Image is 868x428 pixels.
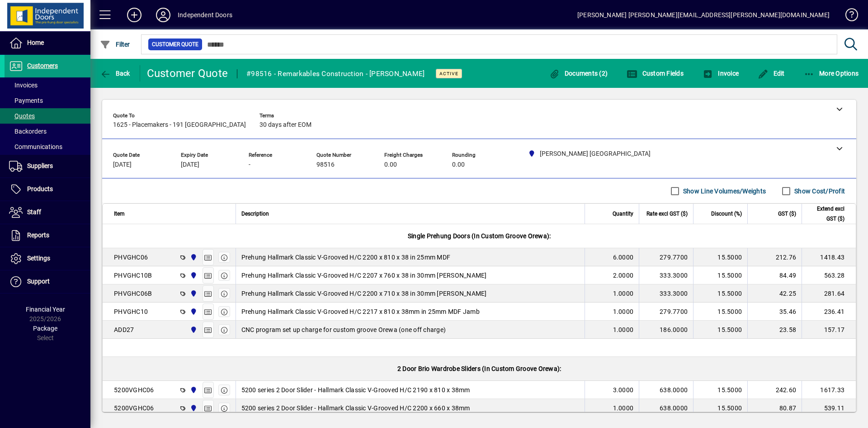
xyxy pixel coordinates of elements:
span: 1.0000 [613,404,634,413]
div: 638.0000 [645,385,688,394]
app-page-header-button: Back [90,65,140,82]
td: 80.87 [747,399,802,417]
span: Custom Fields [627,70,684,77]
td: 15.5000 [693,266,747,284]
span: Payments [9,97,43,104]
span: Active [439,71,458,77]
span: Documents (2) [549,70,608,77]
button: More Options [802,65,861,82]
td: 242.60 [747,381,802,399]
a: Home [5,32,90,54]
div: 333.3000 [645,271,688,280]
button: Add [120,7,149,23]
span: CNC program set up charge for custom groove Orewa (one off charge) [241,325,446,334]
td: 236.41 [802,303,856,321]
td: 563.28 [802,266,856,284]
span: 0.00 [384,161,397,168]
a: Settings [5,247,90,270]
span: Reports [27,231,49,239]
div: [PERSON_NAME] [PERSON_NAME][EMAIL_ADDRESS][PERSON_NAME][DOMAIN_NAME] [577,8,830,22]
button: Documents (2) [547,65,610,82]
td: 1617.33 [802,381,856,399]
span: Quantity [613,209,633,219]
a: Products [5,178,90,201]
span: Cromwell Central Otago [188,252,198,262]
span: [DATE] [113,161,132,168]
div: 5200VGHC06 [114,385,154,394]
span: Prehung Hallmark Classic V-Grooved H/C 2200 x 810 x 38 in 25mm MDF [241,253,451,262]
span: Cromwell Central Otago [188,385,198,395]
div: 279.7700 [645,307,688,316]
span: Communications [9,143,62,150]
span: 1.0000 [613,289,634,298]
span: Invoices [9,82,38,89]
span: More Options [804,70,859,77]
div: 333.3000 [645,289,688,298]
button: Custom Fields [624,65,686,82]
span: 1.0000 [613,307,634,316]
a: Communications [5,139,90,154]
span: Backorders [9,128,47,135]
span: Back [100,70,130,77]
span: Prehung Hallmark Classic V-Grooved H/C 2207 x 760 x 38 in 30mm [PERSON_NAME] [241,271,487,280]
a: Reports [5,224,90,247]
span: 30 days after EOM [259,121,311,129]
button: Back [98,65,132,82]
span: Item [114,209,125,219]
label: Show Line Volumes/Weights [681,187,766,196]
span: Edit [758,70,785,77]
td: 84.49 [747,266,802,284]
td: 15.5000 [693,248,747,266]
a: Quotes [5,108,90,124]
span: Staff [27,208,41,216]
td: 212.76 [747,248,802,266]
span: Prehung Hallmark Classic V-Grooved H/C 2200 x 710 x 38 in 30mm [PERSON_NAME] [241,289,487,298]
span: 6.0000 [613,253,634,262]
span: Package [33,325,57,332]
button: Invoice [700,65,741,82]
td: 15.5000 [693,321,747,339]
span: Invoice [703,70,739,77]
span: Home [27,39,44,46]
span: GST ($) [778,209,796,219]
div: PHVGHC06B [114,289,152,298]
a: Invoices [5,77,90,93]
label: Show Cost/Profit [793,187,845,196]
td: 1418.43 [802,248,856,266]
a: Backorders [5,124,90,139]
a: Payments [5,93,90,108]
span: 2.0000 [613,271,634,280]
span: 5200 series 2 Door Slider - Hallmark Classic V-Grooved H/C 2190 x 810 x 38mm [241,385,470,394]
span: Rate excl GST ($) [646,209,688,219]
span: 5200 series 2 Door Slider - Hallmark Classic V-Grooved H/C 2200 x 660 x 38mm [241,404,470,413]
span: Cromwell Central Otago [188,403,198,413]
td: 15.5000 [693,399,747,417]
td: 42.25 [747,284,802,303]
button: Filter [98,36,132,53]
span: Extend excl GST ($) [807,204,844,224]
td: 15.5000 [693,381,747,399]
span: Suppliers [27,162,53,169]
span: Cromwell Central Otago [188,307,198,317]
a: Suppliers [5,155,90,178]
div: Single Prehung Doors (In Custom Groove Orewa): [103,224,856,248]
span: Cromwell Central Otago [188,325,198,335]
button: Edit [755,65,787,82]
div: 2 Door Brio Wardrobe Sliders (In Custom Groove Orewa): [103,357,856,380]
div: PHVGHC10 [114,307,148,316]
div: 186.0000 [645,325,688,334]
span: Support [27,278,50,285]
span: Customers [27,62,58,69]
span: Description [241,209,269,219]
td: 539.11 [802,399,856,417]
span: 1.0000 [613,325,634,334]
td: 15.5000 [693,303,747,321]
div: PHVGHC06 [114,253,148,262]
div: Independent Doors [178,8,232,22]
a: Knowledge Base [839,2,857,31]
span: - [249,161,250,168]
button: Profile [149,7,178,23]
div: #98516 - Remarkables Construction - [PERSON_NAME] [246,67,425,81]
div: 638.0000 [645,404,688,413]
span: Filter [100,41,130,48]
